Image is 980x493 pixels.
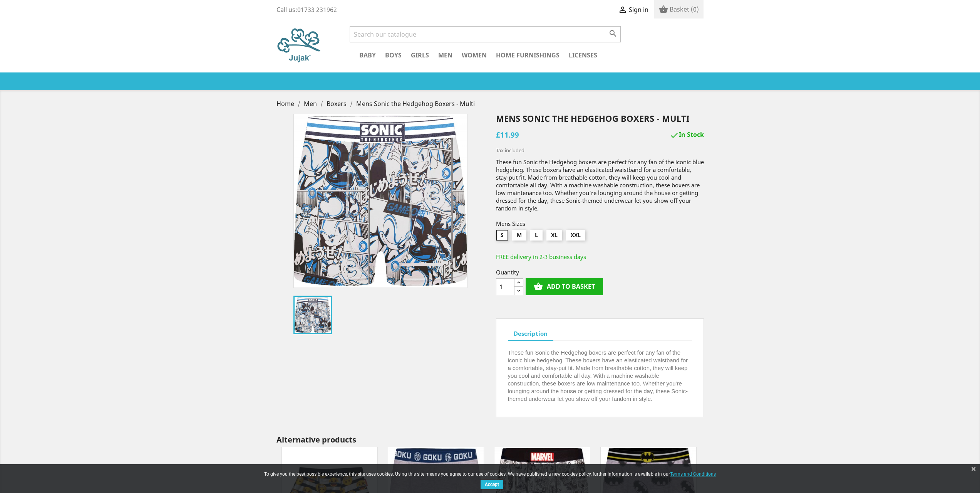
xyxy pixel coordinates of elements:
a: Baby [355,50,380,61]
a: Boxers [327,99,348,108]
span: 12,964 verified reviews [484,78,554,86]
img: Jujak [276,26,323,65]
span: These fun Sonic the Hedgehog boxers are perfect for any fan of the iconic blue hedgehog. These bo... [496,158,704,212]
a: Men [434,50,456,61]
button:  [606,29,620,39]
span: (0) [691,5,699,13]
a: Licenses [565,50,601,61]
input: Quantity [496,278,514,295]
i:  [608,29,618,38]
span: In Stock [670,131,704,140]
span: Boxers [327,99,347,108]
span: Sign in [629,5,648,14]
i: check [670,131,679,140]
span: FREE delivery in 2-3 business days [496,253,586,261]
h1: Mens Sonic the Hedgehog Boxers - Multi [496,114,704,123]
span: Home [276,99,294,108]
a: Mens Sonic the Hedgehog Boxers - Multi [356,99,475,108]
span: Basket [670,5,689,13]
span: Quantity [496,268,704,276]
span: Mens Sizes [496,220,704,227]
i: shopping_basket [659,5,668,15]
span: Men [304,99,317,108]
div: To give you the best possible experience, this site uses cookies. Using this site means you agree... [259,471,721,491]
a: Boys [381,50,405,61]
span: £11.99 [496,130,519,140]
input: Search [350,26,621,42]
a: Girls [407,50,433,61]
button: shopping_basketAdd to basket [526,278,603,295]
a: 12,964 verified reviews [437,79,554,88]
i:  [618,6,627,15]
h2: Alternative products [276,436,704,444]
a: Men [304,99,318,108]
a:  Sign in [618,5,648,14]
a: Terms and Conditions [670,469,716,479]
span: These fun Sonic the Hedgehog boxers are perfect for any fan of the iconic blue hedgehog. These bo... [508,349,688,402]
a: Home Furnishings [492,50,563,61]
a: Description [508,326,553,341]
span: 01733 231962 [297,5,337,14]
i: shopping_basket [534,283,543,292]
button: Accept [481,480,503,489]
a: Home [276,99,296,108]
a: Women [458,50,491,61]
div: Call us: [276,6,337,13]
div: Tax included [496,146,704,154]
